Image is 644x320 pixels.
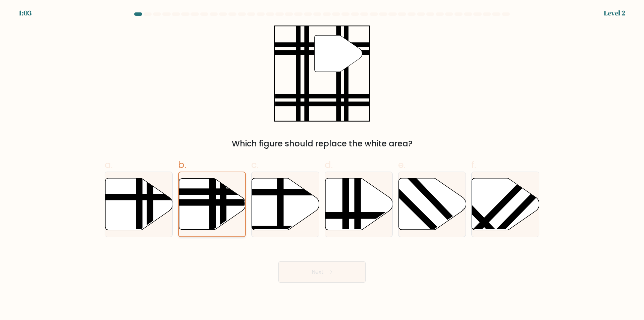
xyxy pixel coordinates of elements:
span: e. [398,158,406,171]
div: Which figure should replace the white area? [109,138,535,150]
g: " [315,35,362,72]
span: a. [105,158,113,171]
span: c. [251,158,259,171]
span: d. [325,158,333,171]
span: f. [471,158,476,171]
button: Next [278,261,366,283]
span: b. [178,158,186,171]
div: Level 2 [604,8,625,18]
div: 1:03 [19,8,32,18]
